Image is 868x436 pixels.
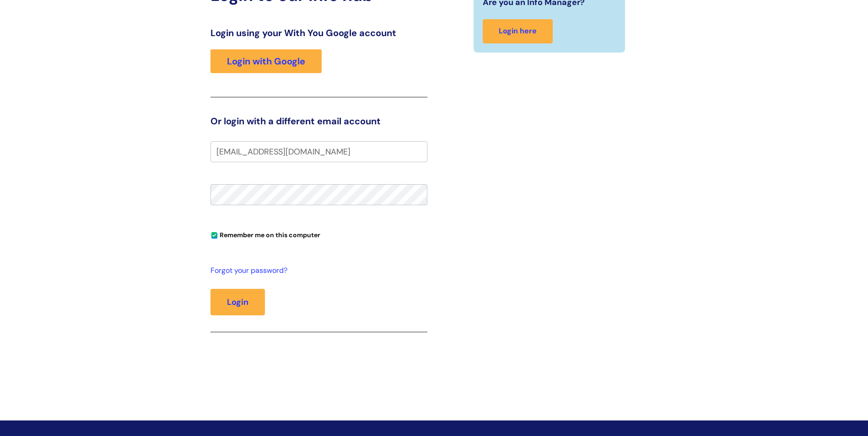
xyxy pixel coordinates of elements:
[210,264,423,277] a: Forgot your password?
[210,141,427,162] input: Your e-mail address
[210,49,322,73] a: Login with Google
[210,229,320,239] label: Remember me on this computer
[210,116,427,127] h3: Or login with a different email account
[210,227,427,242] div: You can uncheck this option if you're logging in from a shared device
[483,19,553,43] a: Login here
[210,27,427,38] h3: Login using your With You Google account
[211,233,217,239] input: Remember me on this computer
[210,289,265,315] button: Login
